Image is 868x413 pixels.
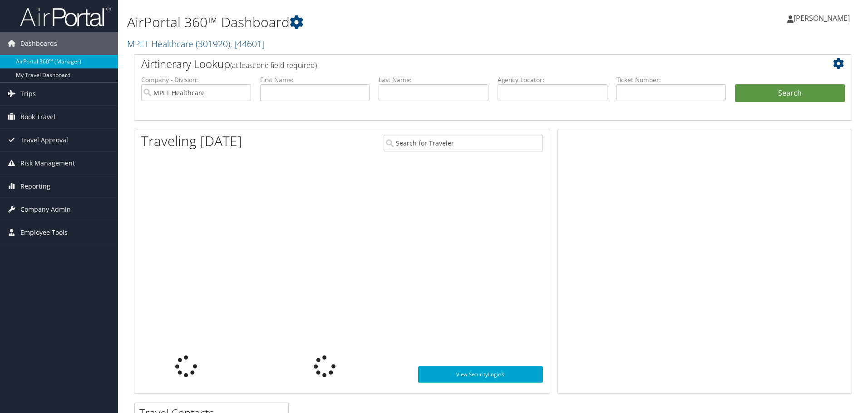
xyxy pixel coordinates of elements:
[260,75,370,84] label: First Name:
[196,38,230,50] span: ( 301920 )
[230,38,265,50] span: , [ 44601 ]
[141,75,251,84] label: Company - Division:
[20,83,36,105] span: Trips
[20,152,75,175] span: Risk Management
[379,75,488,84] label: Last Name:
[20,175,50,198] span: Reporting
[20,32,57,55] span: Dashboards
[20,129,68,151] span: Travel Approval
[794,13,850,23] span: [PERSON_NAME]
[616,75,726,84] label: Ticket Number:
[141,131,242,151] h1: Traveling [DATE]
[230,60,317,70] span: (at least one field required)
[384,135,543,151] input: Search for Traveler
[787,5,859,32] a: [PERSON_NAME]
[735,84,845,102] button: Search
[20,106,55,128] span: Book Travel
[20,198,71,221] span: Company Admin
[141,56,785,72] h2: Airtinerary Lookup
[127,38,265,50] a: MPLT Healthcare
[20,6,111,27] img: airportal-logo.png
[498,75,607,84] label: Agency Locator:
[20,221,68,244] span: Employee Tools
[127,13,615,32] h1: AirPortal 360™ Dashboard
[418,366,543,383] a: View SecurityLogic®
